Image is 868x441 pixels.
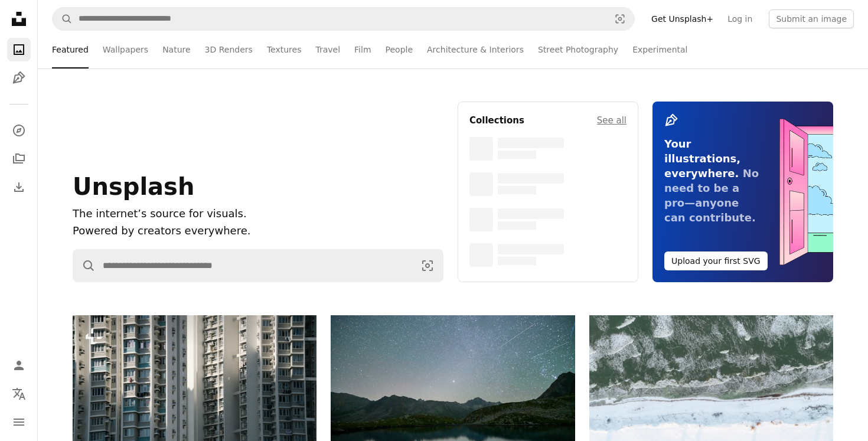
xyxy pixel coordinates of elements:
[720,9,759,28] a: Log in
[103,31,148,68] a: Wallpapers
[386,31,413,68] a: People
[498,221,536,230] span: – –––– ––––.
[498,186,536,194] span: – –––– ––––.
[7,119,31,142] a: Explore
[412,250,443,282] button: Visual search
[7,175,31,199] a: Download History
[498,257,536,265] span: – –––– ––––.
[162,31,190,68] a: Nature
[632,31,687,68] a: Experimental
[498,138,564,148] span: –– –––– ––– ––––
[52,7,635,31] form: Find visuals sitewide
[7,7,31,33] a: Home — Unsplash
[7,66,31,90] a: Illustrations
[53,8,73,30] button: Search Unsplash
[73,249,443,282] form: Find visuals sitewide
[498,173,564,184] span: –– –––– ––– ––––
[498,208,564,219] span: –– –––– ––– ––––
[597,113,626,128] a: See all
[498,244,564,254] span: –– –––– ––– ––––
[73,173,194,200] span: Unsplash
[73,223,443,240] p: Powered by creators everywhere.
[427,31,524,68] a: Architecture & Interiors
[7,410,31,434] button: Menu
[267,31,302,68] a: Textures
[7,382,31,406] button: Language
[205,31,253,68] a: 3D Renders
[7,147,31,171] a: Collections
[498,151,536,159] span: – –––– ––––.
[331,391,575,401] a: Starry night sky over a calm mountain lake
[469,113,524,128] h4: Collections
[538,31,618,68] a: Street Photography
[73,250,96,282] button: Search Unsplash
[315,31,340,68] a: Travel
[606,8,634,30] button: Visual search
[664,251,768,270] button: Upload your first SVG
[73,205,443,223] h1: The internet’s source for visuals.
[7,38,31,61] a: Photos
[7,354,31,377] a: Log in / Sign up
[644,9,720,28] a: Get Unsplash+
[73,388,316,399] a: Tall apartment buildings with many windows and balconies.
[589,401,833,411] a: Snow covered landscape with frozen water
[664,138,740,179] span: Your illustrations, everywhere.
[769,9,854,28] button: Submit an image
[354,31,371,68] a: Film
